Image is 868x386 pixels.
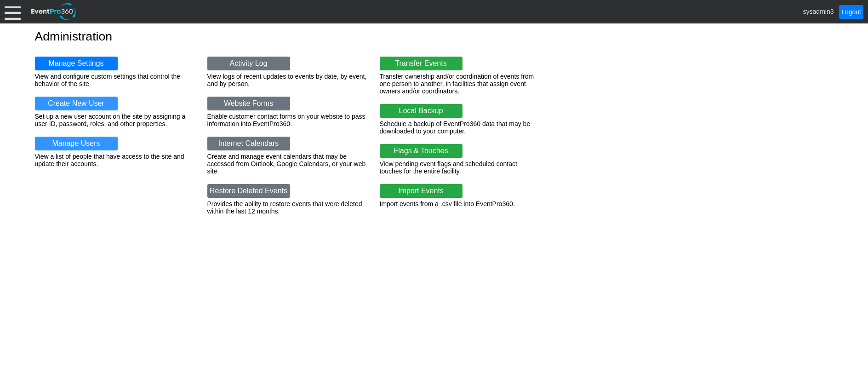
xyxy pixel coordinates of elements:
[380,200,541,207] div: Import events from a .csv file into EventPro360.
[35,57,118,70] a: Manage Settings
[5,4,21,20] div: Menu: Click or 'Crtl+M' to toggle menu open/close
[803,7,834,15] span: sysadmin3
[207,57,290,70] a: Activity Log
[35,153,196,167] div: View a list of people that have access to the site and update their accounts.
[380,160,541,175] div: View pending event flags and scheduled contact touches for the entire facility.
[207,184,290,198] a: Restore Deleted Events
[35,30,834,43] h1: Administration
[35,113,196,127] div: Set up a new user account on the site by assigning a user ID, password, roles, and other properties.
[839,5,863,19] a: Logout
[30,1,78,22] img: EventPro360
[207,73,368,87] div: View logs of recent updates to events by date, by event, and by person.
[380,73,541,95] div: Transfer ownership and/or coordination of events from one person to another, in facilities that a...
[207,97,290,110] a: Website Forms
[380,57,463,70] a: Transfer Events
[207,137,290,150] a: Internet Calendars
[380,104,463,118] a: Local Backup
[35,137,118,150] a: Manage Users
[380,120,541,135] div: Schedule a backup of EventPro360 data that may be downloaded to your computer.
[380,184,463,198] a: Import Events
[35,73,196,87] div: View and configure custom settings that control the behavior of the site.
[207,200,368,215] div: Provides the ability to restore events that were deleted within the last 12 months.
[35,97,118,110] a: Create New User
[380,144,463,158] a: Flags & Touches
[207,113,368,127] div: Enable customer contact forms on your website to pass information into EventPro360.
[207,153,368,175] div: Create and manage event calendars that may be accessed from Outlook, Google Calendars, or your we...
